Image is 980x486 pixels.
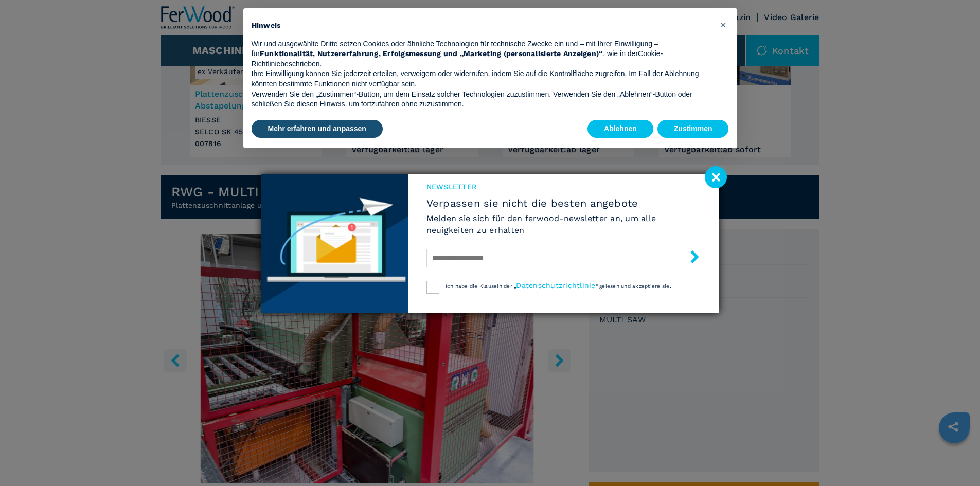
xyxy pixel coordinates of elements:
button: Zustimmen [657,120,729,138]
p: Verwenden Sie den „Zustimmen“-Button, um dem Einsatz solcher Technologien zuzustimmen. Verwenden ... [252,89,712,110]
button: Ablehnen [587,120,653,138]
p: Ihre Einwilligung können Sie jederzeit erteilen, verweigern oder widerrufen, indem Sie auf die Ko... [252,69,712,89]
h2: Hinweis [252,21,712,31]
span: Newsletter [426,182,701,192]
span: × [720,19,726,31]
button: submit-button [678,246,701,271]
span: Ich habe die Klauseln der „ [446,283,516,289]
span: “ gelesen und akzeptiere sie. [596,283,671,289]
button: Schließen Sie diesen Hinweis [716,16,732,33]
p: Wir und ausgewählte Dritte setzen Cookies oder ähnliche Technologien für technische Zwecke ein un... [252,39,712,69]
img: Newsletter image [261,174,408,313]
button: Mehr erfahren und anpassen [252,120,383,138]
strong: Funktionalität, Nutzererfahrung, Erfolgsmessung und „Marketing (personalisierte Anzeigen)“ [260,49,603,58]
a: Datenschutzrichtlinie [516,281,595,290]
a: Cookie-Richtlinie [252,49,663,68]
h6: Melden sie sich für den ferwood-newsletter an, um alle neuigkeiten zu erhalten [426,212,701,236]
span: Verpassen sie nicht die besten angebote [426,197,701,209]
